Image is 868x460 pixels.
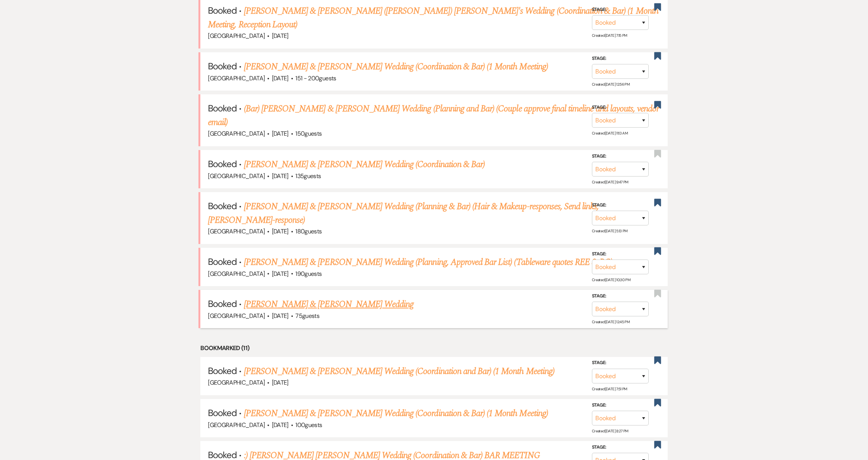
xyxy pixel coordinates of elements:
span: Created: [DATE] 5:13 PM [592,228,628,233]
span: Booked [208,5,237,16]
label: Stage: [592,250,649,258]
a: [PERSON_NAME] & [PERSON_NAME] Wedding (Coordination & Bar) (1 Month Meeting) [244,407,548,420]
span: [DATE] [272,172,289,180]
span: Created: [DATE] 7:51 PM [592,386,627,391]
a: [PERSON_NAME] & [PERSON_NAME] Wedding (Coordination & Bar) (1 Month Meeting) [244,60,548,74]
label: Stage: [592,201,649,209]
label: Stage: [592,359,649,367]
span: Booked [208,256,237,268]
span: [GEOGRAPHIC_DATA] [208,379,265,386]
span: Booked [208,298,237,310]
span: Booked [208,102,237,114]
span: [DATE] [272,32,289,40]
span: Created: [DATE] 9:47 PM [592,180,628,185]
label: Stage: [592,103,649,111]
span: Booked [208,60,237,72]
span: Created: [DATE] 11:13 AM [592,131,628,136]
a: [PERSON_NAME] & [PERSON_NAME] Wedding (Planning & Bar) (Hair & Makeup-responses, Send links, [PER... [208,200,599,227]
span: 75 guests [295,312,319,320]
label: Stage: [592,401,649,410]
span: 150 guests [295,130,322,138]
span: [GEOGRAPHIC_DATA] [208,172,265,180]
span: [DATE] [272,421,289,429]
span: Created: [DATE] 12:56 PM [592,82,629,87]
span: Created: [DATE] 12:45 PM [592,319,629,324]
label: Stage: [592,292,649,300]
a: (Bar) [PERSON_NAME] & [PERSON_NAME] Wedding (Planning and Bar) (Couple approve final timeline and... [208,102,659,129]
a: [PERSON_NAME] & [PERSON_NAME] Wedding (Planning, Approved Bar List) (Tableware quotes REE & RC) [244,255,612,269]
a: [PERSON_NAME] & [PERSON_NAME] Wedding (Coordination & Bar) [244,158,485,171]
span: [DATE] [272,312,289,320]
li: Bookmarked (11) [200,343,668,353]
span: 135 guests [295,172,321,180]
span: [GEOGRAPHIC_DATA] [208,227,265,235]
span: Created: [DATE] 10:30 PM [592,277,630,282]
span: Booked [208,158,237,170]
span: 151 - 200 guests [295,74,336,82]
span: [DATE] [272,227,289,235]
span: 190 guests [295,270,322,278]
span: [GEOGRAPHIC_DATA] [208,32,265,40]
span: [DATE] [272,74,289,82]
span: Created: [DATE] 7:15 PM [592,33,627,38]
span: [DATE] [272,379,289,386]
span: [GEOGRAPHIC_DATA] [208,421,265,429]
span: Booked [208,407,237,419]
a: [PERSON_NAME] & [PERSON_NAME] Wedding (Coordination and Bar) (1 Month Meeting) [244,365,554,378]
span: 100 guests [295,421,322,429]
label: Stage: [592,6,649,14]
label: Stage: [592,443,649,452]
span: 180 guests [295,227,322,235]
span: [GEOGRAPHIC_DATA] [208,270,265,278]
span: [DATE] [272,270,289,278]
label: Stage: [592,152,649,160]
span: Booked [208,200,237,212]
a: [PERSON_NAME] & [PERSON_NAME] Wedding [244,297,414,311]
span: Booked [208,365,237,377]
span: [GEOGRAPHIC_DATA] [208,130,265,138]
span: [GEOGRAPHIC_DATA] [208,74,265,82]
label: Stage: [592,54,649,63]
span: Created: [DATE] 8:27 PM [592,429,628,433]
span: [DATE] [272,130,289,138]
span: [GEOGRAPHIC_DATA] [208,312,265,320]
a: [PERSON_NAME] & [PERSON_NAME] ([PERSON_NAME]) [PERSON_NAME]'s Wedding (Coordination & Bar) (1 Mon... [208,4,659,31]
